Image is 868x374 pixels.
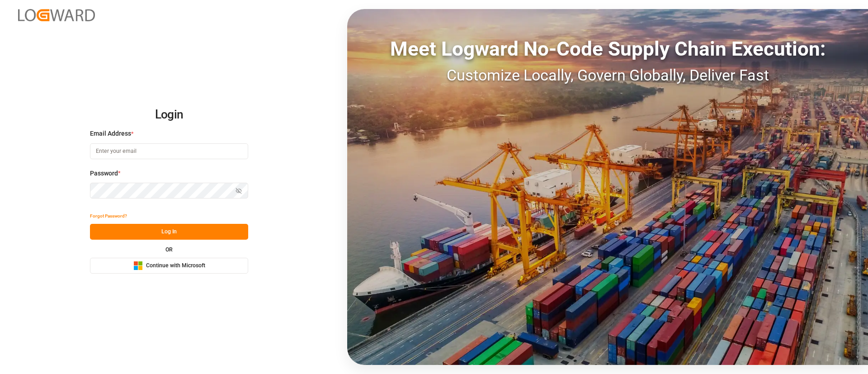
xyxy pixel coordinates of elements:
span: Continue with Microsoft [146,262,205,270]
button: Continue with Microsoft [90,258,248,274]
h2: Login [90,100,248,129]
button: Forgot Password? [90,208,127,224]
button: Log In [90,224,248,240]
span: Password [90,169,118,178]
small: OR [165,247,173,252]
span: Email Address [90,129,131,138]
input: Enter your email [90,143,248,159]
div: Customize Locally, Govern Globally, Deliver Fast [347,64,868,87]
div: Meet Logward No-Code Supply Chain Execution: [347,34,868,64]
img: Logward_new_orange.png [18,9,95,21]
